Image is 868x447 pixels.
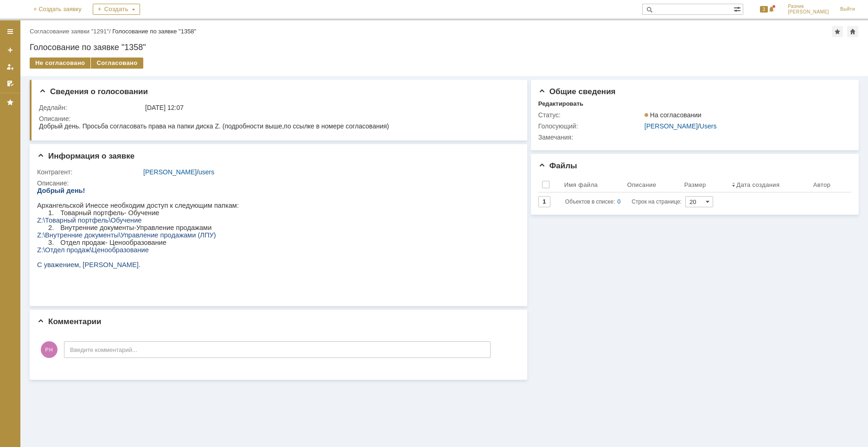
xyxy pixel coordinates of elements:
[538,122,643,130] div: Голосующий:
[39,115,515,122] div: Описание:
[847,26,858,37] div: Сделать домашней страницей
[11,37,23,45] span: 2.
[30,43,859,52] div: Голосование по заявке "1358"
[788,9,829,15] span: [PERSON_NAME]
[538,134,643,141] div: Замечания:
[198,168,214,176] a: users
[681,177,728,192] th: Размер
[538,111,643,119] div: Статус:
[684,181,706,188] div: Размер
[93,4,140,15] div: Создать
[11,52,23,59] span: 3.
[832,26,843,37] div: Добавить в избранное
[37,179,515,187] div: Описание:
[734,4,743,13] span: Расширенный поиск
[538,87,616,96] span: Общие сведения
[645,111,702,119] span: На согласовании
[813,181,831,188] div: Автор
[11,22,23,30] span: 1.
[561,177,624,192] th: Имя файла
[143,168,513,176] div: /
[22,52,202,59] p: Отдел продаж- Ценообразование
[3,43,18,57] a: Создать заявку
[39,87,148,96] span: Сведения о голосовании
[565,196,682,207] i: Строк на странице:
[810,177,851,192] th: Автор
[22,22,202,30] p: Товарный портфель- Обучение
[538,100,583,108] div: Редактировать
[30,28,112,35] div: /
[538,161,577,170] span: Файлы
[736,181,779,188] div: Дата создания
[37,168,141,176] div: Контрагент:
[700,122,717,130] a: Users
[143,168,197,176] a: [PERSON_NAME]
[145,104,184,111] span: [DATE] 12:07
[37,317,101,326] span: Комментарии
[788,4,829,9] span: Разник
[37,152,134,160] span: Информация о заявке
[564,181,598,188] div: Имя файла
[41,341,57,358] span: РН
[760,6,768,13] span: 3
[30,28,109,35] a: Согласование заявки "1291"
[22,37,202,45] p: Внутренние документы-Управление продажами
[3,76,18,91] a: Мои согласования
[112,28,196,35] div: Голосование по заявке "1358"
[627,181,656,188] div: Описание
[618,196,621,207] div: 0
[645,122,846,130] div: /
[565,198,615,205] span: Объектов в списке:
[645,122,698,130] a: [PERSON_NAME]
[728,177,809,192] th: Дата создания
[39,104,143,111] div: Дедлайн:
[3,59,18,74] a: Мои заявки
